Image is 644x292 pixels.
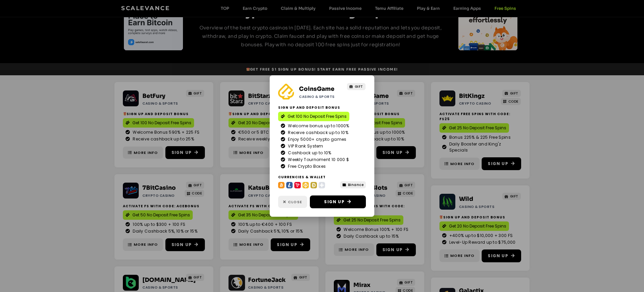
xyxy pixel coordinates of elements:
[340,181,366,188] a: Binance
[278,112,349,121] a: Get 100 No Deposit Free Spins
[286,123,349,129] span: Welcome bonus up to 1000%
[278,196,307,208] a: Close
[286,130,348,136] span: Receive cashback up to 10%
[286,157,349,163] span: Weekly Tournoment 10 000 $
[278,175,331,180] h2: Currencies & Wallet
[288,113,347,120] span: Get 100 No Deposit Free Spins
[348,182,364,187] span: Binance
[286,136,346,142] span: Enjoy 5000+ crypto games
[355,84,363,89] span: GIFT
[324,199,344,205] span: Sign Up
[278,105,366,110] h2: SIGN UP AND DEPOSIT BONUS
[299,85,334,92] a: CoinsGame
[310,195,366,208] a: Sign Up
[288,199,302,205] span: Close
[299,94,342,99] h2: Casino & Sports
[286,150,331,156] span: Cashback up to 10%
[286,143,323,149] span: VIP Rank System
[347,83,366,90] a: GIFT
[286,163,326,169] span: Free Crypto Boxes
